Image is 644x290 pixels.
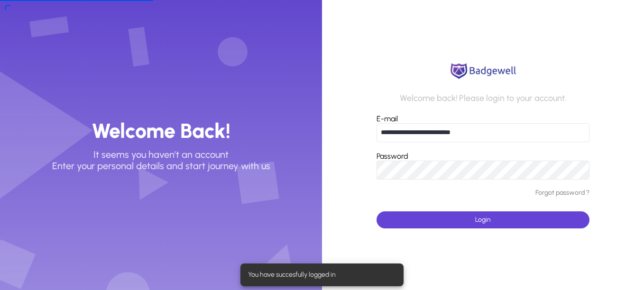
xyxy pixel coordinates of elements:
h3: Welcome Back! [92,118,230,144]
div: You have succesfully logged in [240,263,400,286]
a: Forgot password ? [535,189,589,197]
p: Enter your personal details and start journey with us [52,160,270,172]
label: E-mail [377,114,398,123]
span: Login [475,216,491,224]
img: logo.png [448,62,519,81]
button: Login [377,211,589,228]
p: It seems you haven't an account [93,149,229,160]
p: Welcome back! Please login to your account. [400,93,566,104]
label: Password [377,152,408,161]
